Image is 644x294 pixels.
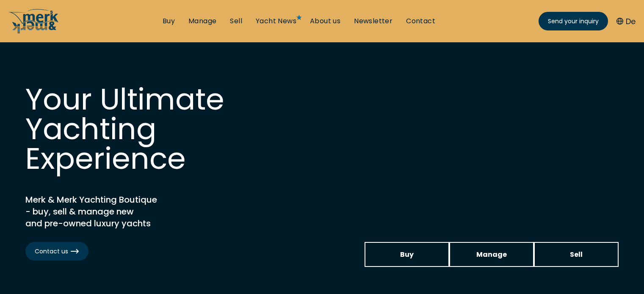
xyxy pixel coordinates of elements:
[25,242,88,261] a: Contact us
[539,12,608,30] a: Send your inquiry
[365,242,449,267] a: Buy
[354,16,392,26] a: Newsletter
[406,16,435,26] a: Contact
[230,16,242,26] a: Sell
[400,249,414,260] span: Buy
[548,17,599,26] span: Send your inquiry
[449,242,534,267] a: Manage
[256,16,296,26] a: Yacht News
[25,194,237,229] h2: Merk & Merk Yachting Boutique - buy, sell & manage new and pre-owned luxury yachts
[310,16,340,26] a: About us
[163,16,175,26] a: Buy
[35,247,79,256] span: Contact us
[534,242,619,267] a: Sell
[25,85,279,173] h1: Your Ultimate Yachting Experience
[616,16,636,27] button: De
[570,249,583,260] span: Sell
[476,249,507,260] span: Manage
[188,16,216,26] a: Manage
